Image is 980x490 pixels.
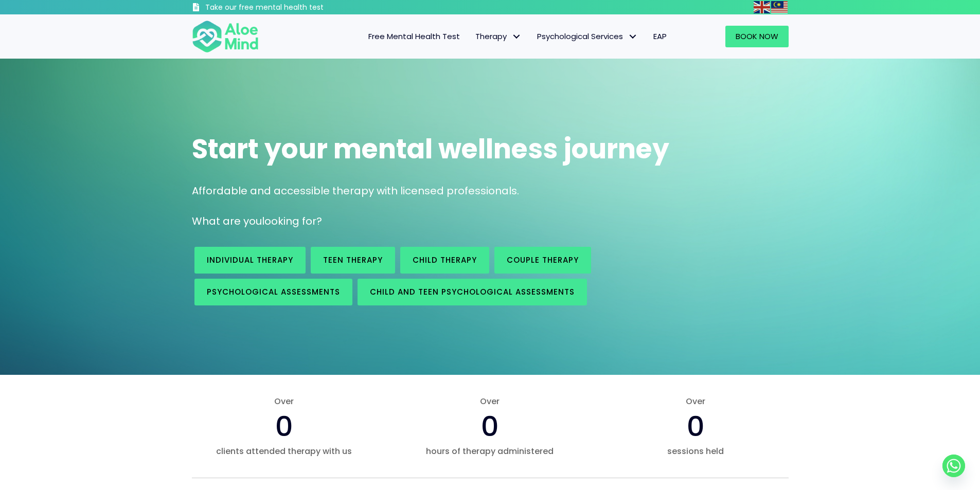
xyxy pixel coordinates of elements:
span: 0 [481,407,499,446]
a: Couple therapy [494,247,591,274]
a: Take our free mental health test [192,3,379,14]
span: What are you [192,214,262,228]
span: EAP [653,31,667,42]
a: Malay [771,1,789,13]
span: clients attended therapy with us [192,445,377,457]
span: Over [603,395,788,407]
span: Psychological Services [537,31,638,42]
p: Affordable and accessible therapy with licensed professionals. [192,184,789,198]
span: Psychological Services: submenu [626,29,640,44]
a: Book Now [725,26,789,47]
img: ms [771,1,788,13]
span: Teen Therapy [323,255,383,265]
a: Psychological ServicesPsychological Services: submenu [529,26,646,47]
a: Free Mental Health Test [361,26,468,47]
a: TherapyTherapy: submenu [468,26,529,47]
span: 0 [275,407,293,446]
a: Whatsapp [942,455,965,477]
a: EAP [646,26,674,47]
nav: Menu [272,26,674,47]
span: Child and Teen Psychological assessments [370,286,575,297]
span: Therapy [475,31,522,42]
span: Free Mental Health Test [368,31,460,42]
a: Psychological assessments [194,279,352,305]
span: Over [192,395,377,407]
span: Book Now [736,31,778,42]
h3: Take our free mental health test [205,3,379,13]
span: Over [397,395,582,407]
a: Teen Therapy [311,247,395,274]
span: hours of therapy administered [397,445,582,457]
span: Child Therapy [413,255,477,265]
span: Psychological assessments [207,286,340,297]
a: Child and Teen Psychological assessments [358,279,587,305]
a: Child Therapy [400,247,489,274]
span: Individual therapy [207,255,293,265]
a: Individual therapy [194,247,306,274]
span: Couple therapy [507,255,579,265]
img: en [754,1,770,13]
span: looking for? [262,214,322,228]
span: 0 [687,407,705,446]
span: Start your mental wellness journey [192,130,669,168]
span: sessions held [603,445,788,457]
img: Aloe mind Logo [192,20,259,53]
a: English [754,1,771,13]
span: Therapy: submenu [509,29,524,44]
